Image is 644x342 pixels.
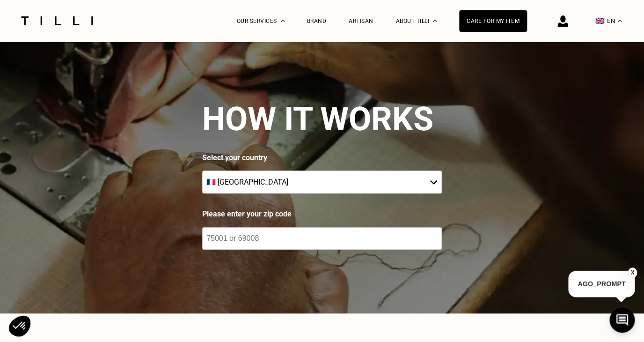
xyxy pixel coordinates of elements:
img: login icon [557,15,568,27]
img: Tilli seamstress service logo [18,16,96,25]
a: Brand [307,18,327,24]
a: Artisan [349,18,373,24]
label: Please enter your zip code [202,208,442,220]
p: AGO_PROMPT [568,271,635,297]
img: Dropdown menu [281,20,285,22]
button: X [628,268,637,278]
p: Select your country [202,153,442,162]
a: Care for my item [459,10,527,32]
h2: How it works [202,100,433,138]
img: menu déroulant [618,20,622,22]
span: 🇬🇧 [595,16,605,25]
input: 75001 or 69008 [202,227,442,250]
img: About dropdown menu [433,20,437,22]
